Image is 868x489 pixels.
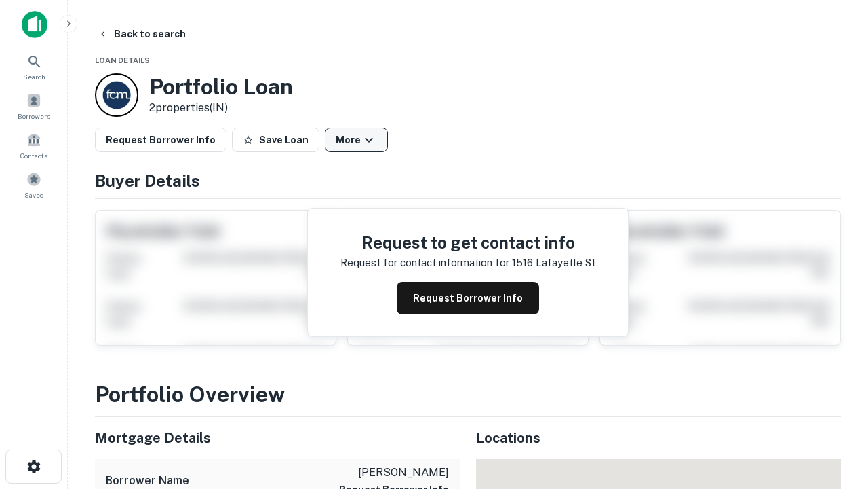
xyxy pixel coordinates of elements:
h5: Mortgage Details [95,428,460,448]
span: Search [23,71,45,82]
h6: Borrower Name [106,473,189,489]
h4: Request to get contact info [340,230,595,255]
h3: Portfolio Loan [149,74,293,100]
iframe: Chat Widget [800,380,868,446]
h5: Locations [476,428,841,448]
p: 1516 lafayette st [512,255,595,271]
p: 2 properties (IN) [149,100,293,116]
button: Back to search [92,22,191,46]
button: Request Borrower Info [397,282,539,314]
span: Borrowers [18,111,50,122]
a: Borrowers [4,88,64,124]
h4: Buyer Details [95,168,841,193]
button: Save Loan [232,128,319,152]
span: Contacts [20,150,47,161]
p: Request for contact information for [340,255,509,271]
button: More [325,128,388,152]
span: Saved [24,189,44,200]
a: Contacts [4,127,64,164]
p: [PERSON_NAME] [339,465,449,481]
h3: Portfolio Overview [95,378,841,411]
button: Request Borrower Info [95,128,226,152]
span: Loan Details [95,56,150,65]
a: Saved [4,166,64,203]
img: capitalize-icon.png [22,11,47,38]
a: Search [4,48,64,85]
